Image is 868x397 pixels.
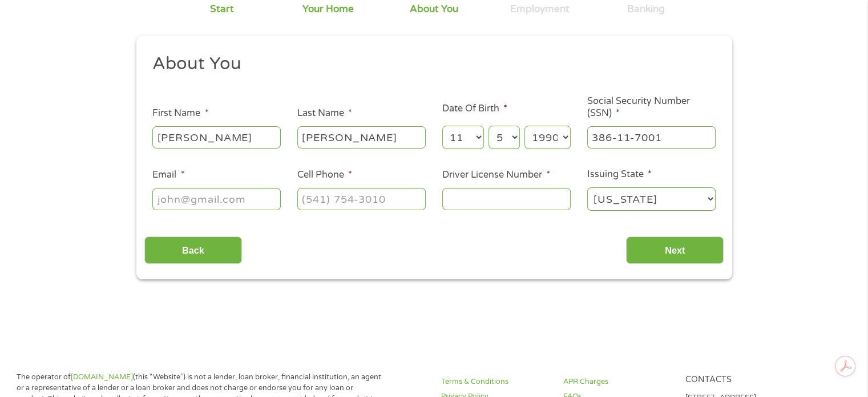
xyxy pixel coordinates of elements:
div: Start [210,3,234,15]
input: 078-05-1120 [587,126,716,148]
h2: About You [152,53,707,75]
div: About You [410,3,458,15]
input: John [152,126,281,148]
label: Email [152,169,184,181]
label: Date Of Birth [442,103,507,115]
input: john@gmail.com [152,188,281,210]
label: Social Security Number (SSN) [587,95,716,119]
div: Your Home [302,3,354,15]
a: [DOMAIN_NAME] [71,372,133,382]
a: Terms & Conditions [441,376,550,387]
input: Smith [297,126,426,148]
label: Driver License Number [442,169,550,181]
label: Last Name [297,107,352,119]
a: APR Charges [563,376,672,387]
label: First Name [152,107,208,119]
label: Issuing State [587,169,652,181]
div: Employment [510,3,570,15]
label: Cell Phone [297,169,352,181]
input: Back [144,236,242,264]
h4: Contacts [685,375,793,386]
div: Banking [627,3,665,15]
input: Next [626,236,724,264]
input: (541) 754-3010 [297,188,426,210]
